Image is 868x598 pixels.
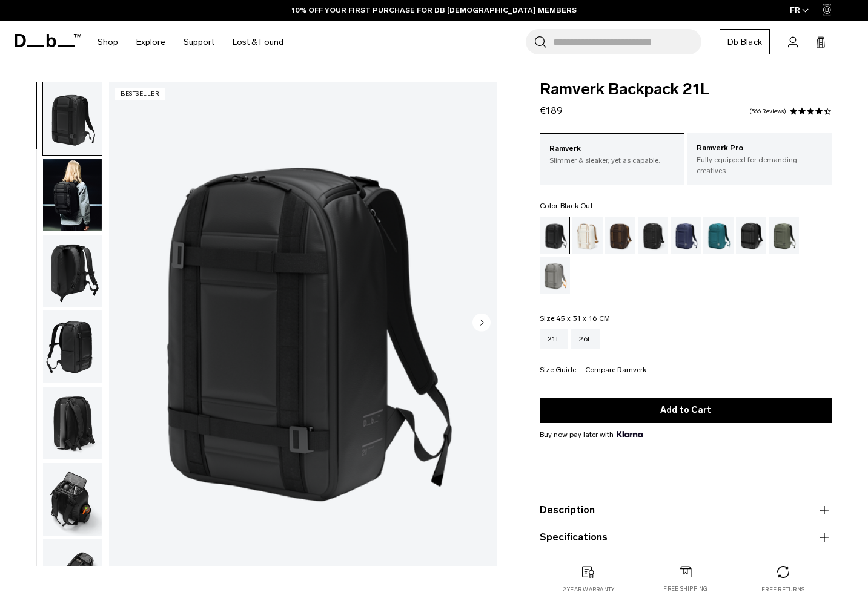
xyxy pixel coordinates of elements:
[233,21,283,64] a: Lost & Found
[703,217,734,254] a: Midnight Teal
[540,82,832,97] span: Ramverk Backpack 21L
[749,108,786,114] a: 566 reviews
[43,387,102,459] img: Ramverk Backpack 21L Black Out
[540,315,610,322] legend: Size:
[736,217,766,254] a: Reflective Black
[43,310,102,383] img: Ramverk Backpack 21L Black Out
[540,429,643,440] span: Buy now pay later with
[42,82,102,156] button: Ramverk Backpack 21L Black Out
[560,202,593,210] span: Black Out
[540,217,570,254] a: Black Out
[42,386,102,460] button: Ramverk Backpack 21L Black Out
[43,463,102,536] img: Ramverk Backpack 21L Black Out
[540,530,832,545] button: Specifications
[638,217,668,254] a: Charcoal Grey
[572,217,603,254] a: Oatmilk
[687,133,832,185] a: Ramverk Pro Fully equipped for demanding creatives.
[761,585,804,594] p: Free returns
[605,217,635,254] a: Espresso
[556,314,610,323] span: 45 x 31 x 16 CM
[115,88,165,100] p: Bestseller
[88,21,293,64] nav: Main Navigation
[540,202,593,209] legend: Color:
[109,82,497,565] img: Ramverk Backpack 21L Black Out
[42,462,102,536] button: Ramverk Backpack 21L Black Out
[540,398,832,423] button: Add to Cart
[549,143,674,155] p: Ramverk
[563,585,615,594] p: 2 year warranty
[540,105,563,116] span: €189
[98,21,118,64] a: Shop
[184,21,214,64] a: Support
[540,366,576,375] button: Size Guide
[663,585,707,593] p: Free shipping
[42,234,102,308] button: Ramverk Backpack 21L Black Out
[769,217,799,254] a: Moss Green
[292,5,577,16] a: 10% OFF YOUR FIRST PURCHASE FOR DB [DEMOGRAPHIC_DATA] MEMBERS
[540,503,832,517] button: Description
[617,431,643,437] img: {"height" => 20, "alt" => "Klarna"}
[42,310,102,384] button: Ramverk Backpack 21L Black Out
[43,159,102,231] img: Ramverk Backpack 21L Black Out
[671,217,701,254] a: Blue Hour
[136,21,165,64] a: Explore
[585,366,646,375] button: Compare Ramverk
[549,155,674,166] p: Slimmer & sleaker, yet as capable.
[540,329,568,349] a: 21L
[540,257,570,294] a: Sand Grey
[697,154,823,176] p: Fully equipped for demanding creatives.
[472,314,491,334] button: Next slide
[43,82,102,155] img: Ramverk Backpack 21L Black Out
[43,235,102,307] img: Ramverk Backpack 21L Black Out
[720,29,770,54] a: Db Black
[697,142,823,154] p: Ramverk Pro
[42,158,102,232] button: Ramverk Backpack 21L Black Out
[109,82,497,565] li: 1 / 8
[571,329,600,349] a: 26L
